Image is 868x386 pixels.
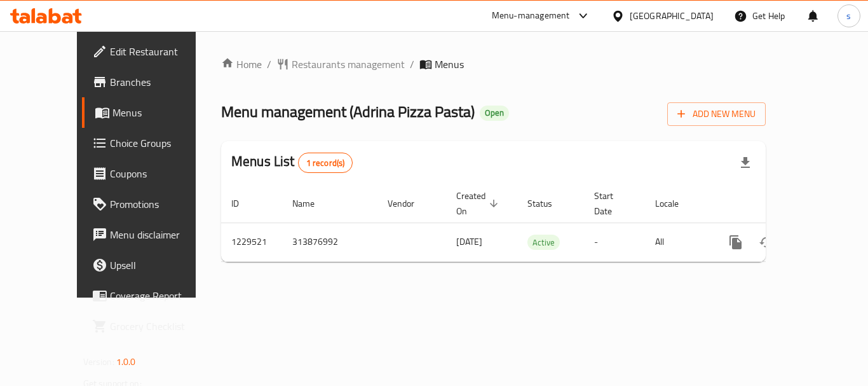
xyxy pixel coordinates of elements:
[231,152,353,173] h2: Menus List
[594,188,630,219] span: Start Date
[292,196,331,211] span: Name
[435,57,464,72] span: Menus
[82,250,222,280] a: Upsell
[456,188,502,219] span: Created On
[667,102,766,126] button: Add New Menu
[492,8,570,24] div: Menu-management
[112,105,212,120] span: Menus
[110,227,212,242] span: Menu disclaimer
[480,106,509,121] div: Open
[110,44,212,59] span: Edit Restaurant
[298,153,353,173] div: Total records count
[645,223,710,261] td: All
[110,135,212,151] span: Choice Groups
[221,223,282,261] td: 1229521
[82,36,222,67] a: Edit Restaurant
[292,57,405,72] span: Restaurants management
[82,97,222,128] a: Menus
[677,106,756,122] span: Add New Menu
[82,158,222,189] a: Coupons
[721,227,751,258] button: more
[110,258,212,273] span: Upsell
[630,9,714,23] div: [GEOGRAPHIC_DATA]
[584,223,645,261] td: -
[527,235,560,250] span: Active
[110,74,212,90] span: Branches
[527,196,569,211] span: Status
[221,57,262,72] a: Home
[751,227,782,258] button: Change Status
[282,223,377,261] td: 313876992
[410,57,414,72] li: /
[456,233,482,250] span: [DATE]
[82,189,222,219] a: Promotions
[527,235,560,250] div: Active
[221,97,475,126] span: Menu management ( Adrina Pizza Pasta )
[221,57,766,72] nav: breadcrumb
[82,128,222,158] a: Choice Groups
[276,57,405,72] a: Restaurants management
[655,196,695,211] span: Locale
[730,148,761,178] div: Export file
[299,157,353,169] span: 1 record(s)
[267,57,271,72] li: /
[110,166,212,181] span: Coupons
[231,196,255,211] span: ID
[83,354,114,370] span: Version:
[388,196,431,211] span: Vendor
[82,219,222,250] a: Menu disclaimer
[710,184,853,223] th: Actions
[110,288,212,303] span: Coverage Report
[221,184,853,262] table: enhanced table
[110,319,212,334] span: Grocery Checklist
[110,196,212,212] span: Promotions
[82,280,222,311] a: Coverage Report
[82,311,222,341] a: Grocery Checklist
[480,107,509,118] span: Open
[82,67,222,97] a: Branches
[846,9,851,23] span: s
[116,354,136,370] span: 1.0.0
